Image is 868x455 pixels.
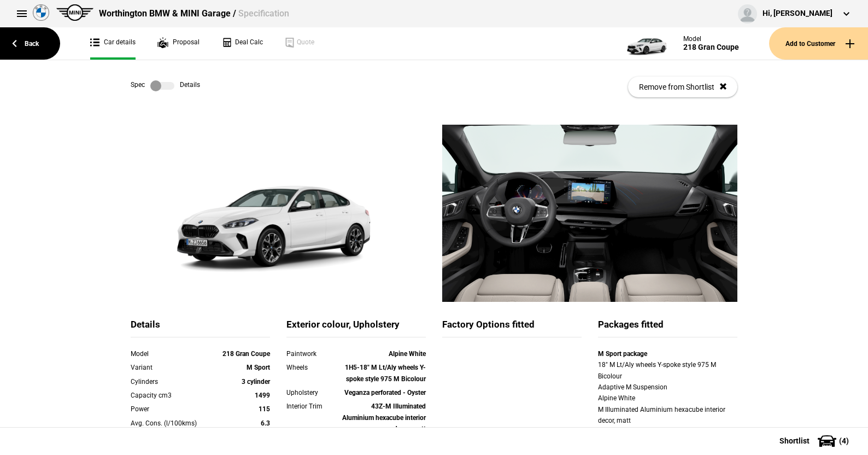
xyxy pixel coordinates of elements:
div: Packages fitted [598,318,737,337]
div: Upholstery [286,387,342,398]
button: Add to Customer [769,27,868,60]
div: Cylinders [131,376,214,387]
div: 218 Gran Coupe [683,43,739,52]
div: Capacity cm3 [131,390,214,401]
strong: 218 Gran Coupe [222,350,270,358]
div: Worthington BMW & MINI Garage / [99,8,289,20]
span: Specification [238,8,289,19]
div: Model [683,35,739,43]
strong: Veganza perforated - Oyster [344,389,426,396]
a: Car details [90,27,136,60]
div: Wheels [286,362,342,373]
div: Model [131,348,214,359]
strong: 1H5-18" M Lt/Aly wheels Y-spoke style 975 M Bicolour [345,364,426,382]
a: Proposal [157,27,200,60]
div: Spec Details [131,80,200,91]
div: Power [131,404,214,415]
img: bmw.png [33,4,49,21]
div: Exterior colour, Upholstery [286,318,426,337]
strong: 115 [259,405,270,413]
button: Remove from Shortlist [628,77,737,97]
strong: 43Z-M Illuminated Aluminium hexacube interior decor, matt [342,402,426,433]
strong: M Sport [247,364,270,371]
strong: Alpine White [389,350,426,358]
a: Deal Calc [221,27,263,60]
div: Interior Trim [286,401,342,412]
strong: M Sport package [598,350,647,358]
button: Shortlist(4) [763,427,868,454]
div: Factory Options fitted [442,318,582,337]
div: Variant [131,362,214,373]
span: ( 4 ) [839,437,849,445]
div: Details [131,318,270,337]
div: Paintwork [286,348,342,359]
div: Avg. Cons. (l/100kms) [131,418,214,429]
strong: 6.3 [261,419,270,427]
img: mini.png [56,4,93,21]
strong: 1499 [255,392,270,399]
span: Shortlist [779,437,810,445]
strong: 3 cylinder [242,378,270,386]
div: Hi, [PERSON_NAME] [763,8,832,19]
